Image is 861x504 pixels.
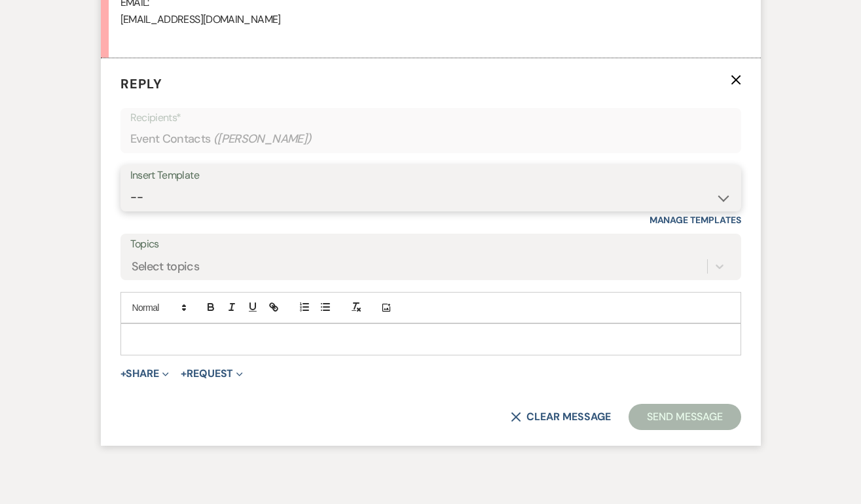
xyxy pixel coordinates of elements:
[130,166,731,185] div: Insert Template
[130,109,731,126] p: Recipients*
[120,369,126,379] span: +
[629,404,741,430] button: Send Message
[181,369,187,379] span: +
[650,214,741,226] a: Manage Templates
[132,258,200,276] div: Select topics
[213,130,312,148] span: ( [PERSON_NAME] )
[130,126,731,152] div: Event Contacts
[130,235,731,254] label: Topics
[511,412,610,422] button: Clear message
[181,369,243,379] button: Request
[120,75,162,92] span: Reply
[120,369,170,379] button: Share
